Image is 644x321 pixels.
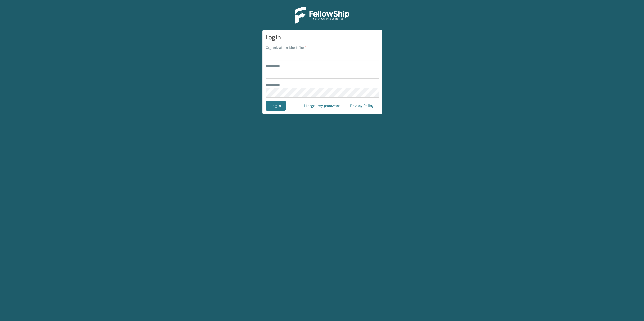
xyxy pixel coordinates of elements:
[345,101,379,111] a: Privacy Policy
[299,101,345,111] a: I forgot my password
[266,101,286,111] button: Log In
[266,33,379,42] h3: Login
[266,45,307,50] label: Organization Identifier
[295,7,349,24] img: Logo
